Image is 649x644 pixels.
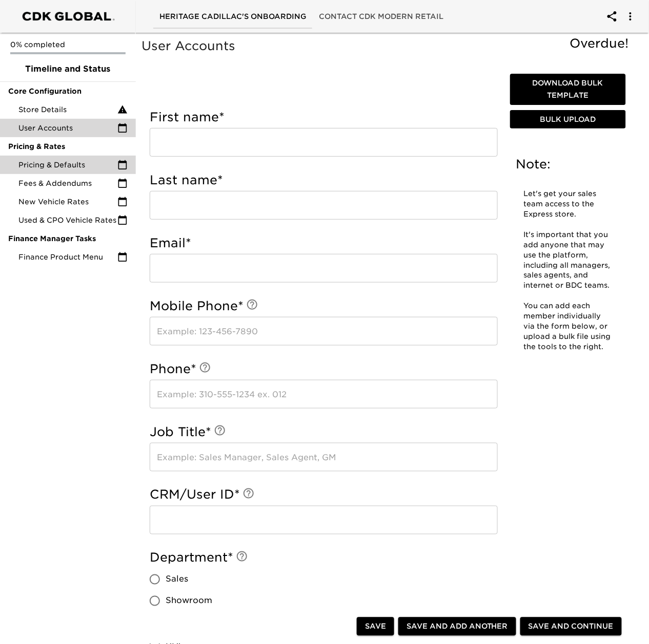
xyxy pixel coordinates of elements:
span: Save and Add Another [407,620,508,633]
span: Timeline and Status [8,63,128,75]
span: Core Configuration [8,86,128,96]
button: Save and Add Another [398,617,516,636]
p: You can add each member individually via the form below, or upload a bulk file using the tools to... [524,301,612,352]
h5: Phone [150,361,498,377]
button: Save and Continue [520,617,622,636]
h5: Department [150,550,498,566]
span: Bulk Upload [514,113,622,126]
span: Overdue! [570,36,629,51]
span: Download Bulk Template [514,77,622,102]
h5: CRM/User ID [150,487,498,503]
input: Example: Sales Manager, Sales Agent, GM [150,443,498,471]
h5: First name [150,109,498,125]
input: Example: 310-555-1234 ex. 012 [150,380,498,409]
h5: User Accounts [141,38,634,54]
p: It's important that you add anyone that may use the platform, including all managers, sales agent... [524,230,612,291]
button: Download Bulk Template [510,74,626,105]
h5: Last name [150,172,498,188]
span: Contact CDK Modern Retail [319,10,443,23]
input: Example: 123-456-7890 [150,317,498,346]
span: Finance Manager Tasks [8,233,128,244]
span: Heritage Cadillac's Onboarding [159,10,307,23]
span: Showroom [166,595,212,607]
h5: Note: [516,156,620,173]
button: Bulk Upload [510,110,626,129]
span: Save and Continue [529,620,614,633]
span: Sales [166,573,188,586]
span: Pricing & Rates [8,141,128,152]
span: Store Details [18,104,117,115]
span: New Vehicle Rates [18,197,117,207]
p: Let's get your sales team access to the Express store. [524,189,612,220]
h5: Job Title [150,424,498,440]
button: account of current user [600,4,624,29]
span: Save [365,620,386,633]
span: Fees & Addendums [18,178,117,188]
h5: Email [150,235,498,251]
span: Used & CPO Vehicle Rates [18,215,117,225]
span: Pricing & Defaults [18,160,117,170]
button: Save [357,617,394,636]
h5: Mobile Phone [150,298,498,314]
span: Finance Product Menu [18,252,117,262]
p: 0% completed [10,39,126,50]
span: User Accounts [18,123,117,133]
button: account of current user [618,4,643,29]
